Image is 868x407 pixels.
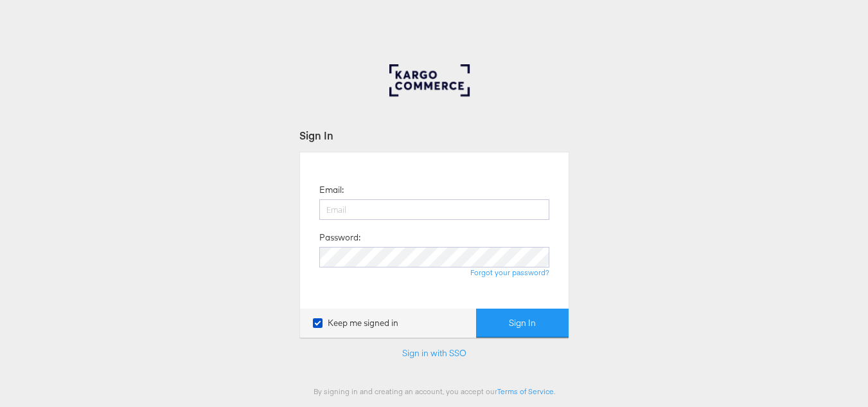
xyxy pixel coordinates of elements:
label: Keep me signed in [313,317,398,329]
a: Forgot your password? [470,267,549,277]
label: Email: [319,184,344,196]
div: By signing in and creating an account, you accept our . [299,386,569,396]
a: Terms of Service [497,386,554,396]
input: Email [319,199,549,220]
button: Sign In [476,309,569,338]
div: Sign In [299,128,569,143]
a: Sign in with SSO [402,347,466,359]
label: Password: [319,231,360,244]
